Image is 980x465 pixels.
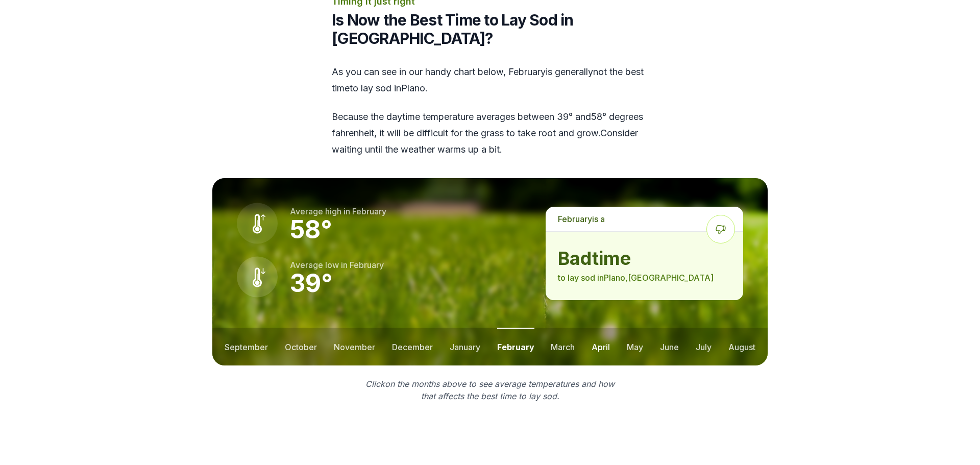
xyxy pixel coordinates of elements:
button: november [334,328,375,365]
button: december [392,328,433,365]
div: As you can see in our handy chart below, is generally not the best time to lay sod in Plano . [332,64,648,158]
p: Because the daytime temperature averages between 39 ° and 58 ° degrees fahrenheit, it will be dif... [332,109,648,158]
p: Click on the months above to see average temperatures and how that affects the best time to lay sod. [359,378,621,402]
p: Average high in [290,205,386,217]
span: february [350,260,384,270]
button: february [497,328,534,365]
span: february [352,206,386,216]
strong: 39 ° [290,268,333,298]
p: is a [546,207,743,231]
h2: Is Now the Best Time to Lay Sod in [GEOGRAPHIC_DATA]? [332,11,648,47]
p: to lay sod in Plano , [GEOGRAPHIC_DATA] [558,272,731,284]
button: may [627,328,643,365]
strong: bad time [558,248,731,268]
strong: 58 ° [290,214,332,244]
button: august [728,328,755,365]
button: july [696,328,712,365]
p: Average low in [290,259,384,271]
button: april [592,328,610,365]
button: september [225,328,268,365]
button: june [660,328,679,365]
span: february [558,214,592,224]
button: october [285,328,317,365]
button: january [450,328,480,365]
button: march [551,328,575,365]
span: february [508,66,546,77]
